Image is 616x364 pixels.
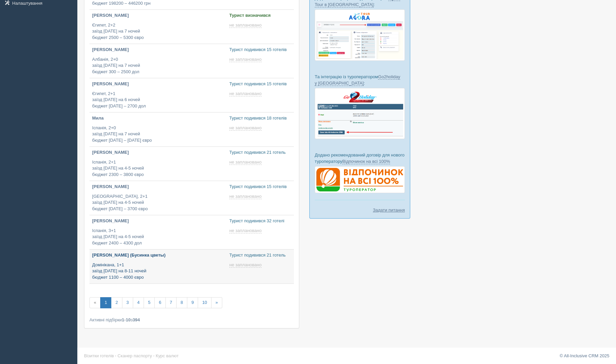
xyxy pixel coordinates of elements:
[118,353,152,358] a: Сканер паспорту
[122,317,130,322] b: 1-10
[229,22,262,28] span: не заплановано
[92,228,224,246] p: Іспанія, 3+1 заїзд [DATE] на 4-5 ночей бюджет 2400 – 4300 дол
[92,115,224,122] p: Мила
[111,297,122,308] a: 2
[89,249,227,283] a: [PERSON_NAME] (Бусинка цветы) Домінікана, 1+1заїзд [DATE] на 8-11 ночейбюджет 1100 – 4000 євро
[92,22,224,41] p: Єгипет, 2+2 заїзд [DATE] на 7 ночей бюджет 2500 – 5300 євро
[229,160,263,165] a: не заплановано
[92,149,224,156] p: [PERSON_NAME]
[89,297,101,308] span: «
[89,78,227,112] a: [PERSON_NAME] Єгипет, 2+1заїзд [DATE] на 6 ночейбюджет [DATE] – 2700 дол
[229,115,291,122] p: Турист подивився 18 готелів
[315,152,405,165] p: Додано рекомендований договір для нового туроператору
[89,147,227,181] a: [PERSON_NAME] Іспанія, 2+1заїзд [DATE] на 4-5 ночейбюджет 2300 – 3800 євро
[315,166,405,193] img: %D0%B4%D0%BE%D0%B3%D0%BE%D0%B2%D1%96%D1%80-%D0%B2%D1%96%D0%B4%D0%BF%D0%BE%D1%87%D0%B8%D0%BD%D0%BE...
[229,262,263,268] a: не заплановано
[187,297,198,308] a: 9
[92,184,224,190] p: [PERSON_NAME]
[153,353,155,358] span: ·
[229,91,263,96] a: не заплановано
[92,252,224,259] p: [PERSON_NAME] (Бусинка цветы)
[315,9,405,61] img: agora-tour-%D0%B7%D0%B0%D1%8F%D0%B2%D0%BA%D0%B8-%D1%81%D1%80%D0%BC-%D0%B4%D0%BB%D1%8F-%D1%82%D1%8...
[92,159,224,178] p: Іспанія, 2+1 заїзд [DATE] на 4-5 ночей бюджет 2300 – 3800 євро
[229,184,291,190] p: Турист подивився 15 готелів
[229,194,262,199] span: не заплановано
[89,181,227,215] a: [PERSON_NAME] [GEOGRAPHIC_DATA], 2+1заїзд [DATE] на 4-5 ночейбюджет [DATE] – 3700 євро
[89,317,294,323] div: Активні підбірки з
[92,262,224,281] p: Домінікана, 1+1 заїзд [DATE] на 8-11 ночей бюджет 1100 – 4000 євро
[89,112,227,146] a: Мила Іспанія, 2+0заїзд [DATE] на 7 ночейбюджет [DATE] – [DATE] євро
[92,81,224,87] p: [PERSON_NAME]
[229,160,262,165] span: не заплановано
[92,12,224,19] p: [PERSON_NAME]
[156,353,179,358] a: Курс валют
[165,297,177,308] a: 7
[342,159,390,164] a: Відпочинок на всі 100%
[560,353,609,358] a: © All-Inclusive CRM 2025
[229,125,262,131] span: не заплановано
[89,44,227,78] a: [PERSON_NAME] Албанія, 2+0заїзд [DATE] на 7 ночейбюджет 300 – 2500 дол
[92,56,224,75] p: Албанія, 2+0 заїзд [DATE] на 7 ночей бюджет 300 – 2500 дол
[133,297,144,308] a: 4
[154,297,165,308] a: 6
[198,297,211,308] a: 10
[229,228,262,233] span: не заплановано
[92,47,224,53] p: [PERSON_NAME]
[132,317,140,322] b: 394
[84,353,114,358] a: Візитки готелів
[373,207,405,213] a: Задати питання
[229,262,262,268] span: не заплановано
[229,125,263,131] a: не заплановано
[176,297,187,308] a: 8
[229,218,291,224] p: Турист подивився 32 готелі
[92,218,224,224] p: [PERSON_NAME]
[229,252,291,259] p: Турист подивився 21 готель
[229,149,291,156] p: Турист подивився 21 готель
[315,74,405,86] p: Та інтеграцію із туроператором :
[229,12,291,19] p: Турист визначився
[92,125,224,144] p: Іспанія, 2+0 заїзд [DATE] на 7 ночей бюджет [DATE] – [DATE] євро
[89,215,227,249] a: [PERSON_NAME] Іспанія, 3+1заїзд [DATE] на 4-5 ночейбюджет 2400 – 4300 дол
[92,91,224,109] p: Єгипет, 2+1 заїзд [DATE] на 6 ночей бюджет [DATE] – 2700 дол
[229,47,291,53] p: Турист подивився 15 готелів
[211,297,222,308] a: »
[229,57,262,62] span: не заплановано
[144,297,155,308] a: 5
[229,22,263,28] a: не заплановано
[89,10,227,44] a: [PERSON_NAME] Єгипет, 2+2заїзд [DATE] на 7 ночейбюджет 2500 – 5300 євро
[92,193,224,212] p: [GEOGRAPHIC_DATA], 2+1 заїзд [DATE] на 4-5 ночей бюджет [DATE] – 3700 євро
[100,297,111,308] a: 1
[115,353,116,358] span: ·
[315,88,405,139] img: go2holiday-bookings-crm-for-travel-agency.png
[229,91,262,96] span: не заплановано
[229,194,263,199] a: не заплановано
[229,228,263,233] a: не заплановано
[229,81,291,87] p: Турист подивився 15 готелів
[229,57,263,62] a: не заплановано
[122,297,133,308] a: 3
